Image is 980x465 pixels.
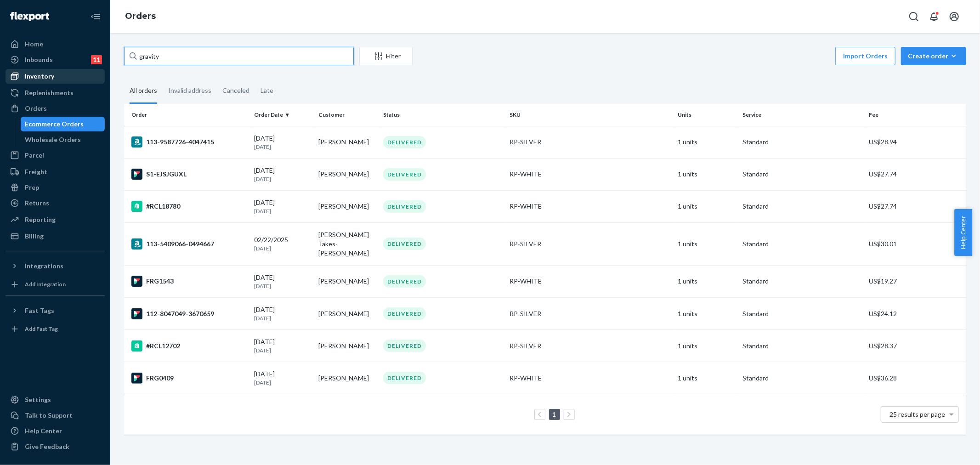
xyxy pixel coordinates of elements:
[865,298,966,330] td: US$24.12
[380,104,506,126] th: Status
[315,330,380,362] td: [PERSON_NAME]
[865,362,966,394] td: US$36.28
[318,111,376,119] div: Customer
[890,410,946,418] span: 25 results per page
[6,212,105,227] a: Reporting
[25,198,49,208] div: Returns
[742,202,861,211] p: Standard
[383,307,426,320] div: DELIVERED
[254,175,312,183] p: [DATE]
[6,322,105,336] a: Add Fast Tag
[383,200,426,213] div: DELIVERED
[254,244,312,252] p: [DATE]
[742,239,861,249] p: Standard
[254,282,312,290] p: [DATE]
[25,232,44,241] div: Billing
[6,196,105,210] a: Returns
[510,202,671,211] div: RP-WHITE
[6,408,105,423] a: Talk to Support
[383,372,426,384] div: DELIVERED
[6,85,105,100] a: Replenishments
[25,183,39,192] div: Prep
[25,325,58,333] div: Add Fast Tag
[510,309,671,318] div: RP-SILVER
[124,47,354,65] input: Search orders
[6,101,105,116] a: Orders
[742,170,861,179] p: Standard
[25,40,43,49] div: Home
[131,169,247,180] div: S1-EJSJGUXL
[25,395,51,404] div: Settings
[6,277,105,292] a: Add Integration
[742,341,861,351] p: Standard
[865,265,966,297] td: US$19.27
[254,273,312,290] div: [DATE]
[510,374,671,383] div: RP-WHITE
[6,424,105,438] a: Help Center
[674,330,739,362] td: 1 units
[25,280,66,288] div: Add Integration
[510,170,671,179] div: RP-WHITE
[254,369,312,386] div: [DATE]
[6,392,105,407] a: Settings
[510,239,671,249] div: RP-SILVER
[510,137,671,147] div: RP-SILVER
[383,168,426,181] div: DELIVERED
[131,201,247,212] div: #RCL18780
[25,55,53,64] div: Inbounds
[359,47,413,65] button: Filter
[25,442,69,451] div: Give Feedback
[742,374,861,383] p: Standard
[506,104,674,126] th: SKU
[908,51,959,61] div: Create order
[510,341,671,351] div: RP-SILVER
[118,3,163,30] ol: breadcrumbs
[315,190,380,222] td: [PERSON_NAME]
[21,117,105,131] a: Ecommerce Orders
[954,209,972,256] button: Help Center
[739,104,865,126] th: Service
[254,235,312,252] div: 02/22/2025
[6,69,105,84] a: Inventory
[674,104,739,126] th: Units
[6,439,105,454] button: Give Feedback
[6,303,105,318] button: Fast Tags
[25,104,47,113] div: Orders
[25,119,84,129] div: Ecommerce Orders
[254,207,312,215] p: [DATE]
[131,136,247,147] div: 113-9587726-4047415
[21,132,105,147] a: Wholesale Orders
[865,104,966,126] th: Fee
[254,134,312,151] div: [DATE]
[551,410,558,418] a: Page 1 is your current page
[91,55,102,64] div: 11
[6,229,105,244] a: Billing
[315,126,380,158] td: [PERSON_NAME]
[315,265,380,297] td: [PERSON_NAME]
[674,190,739,222] td: 1 units
[131,340,247,352] div: #RCL12702
[254,379,312,386] p: [DATE]
[222,79,249,102] div: Canceled
[383,275,426,288] div: DELIVERED
[742,137,861,147] p: Standard
[315,362,380,394] td: [PERSON_NAME]
[250,104,315,126] th: Order Date
[315,222,380,265] td: [PERSON_NAME] Takes-[PERSON_NAME]
[25,426,62,436] div: Help Center
[865,222,966,265] td: US$30.01
[6,164,105,179] a: Freight
[254,143,312,151] p: [DATE]
[131,308,247,319] div: 112-8047049-3670659
[383,136,426,148] div: DELIVERED
[865,126,966,158] td: US$28.94
[254,166,312,183] div: [DATE]
[168,79,211,102] div: Invalid address
[742,277,861,286] p: Standard
[254,314,312,322] p: [DATE]
[25,167,47,176] div: Freight
[10,12,49,21] img: Flexport logo
[131,373,247,384] div: FRG0409
[25,72,54,81] div: Inventory
[905,7,923,26] button: Open Search Box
